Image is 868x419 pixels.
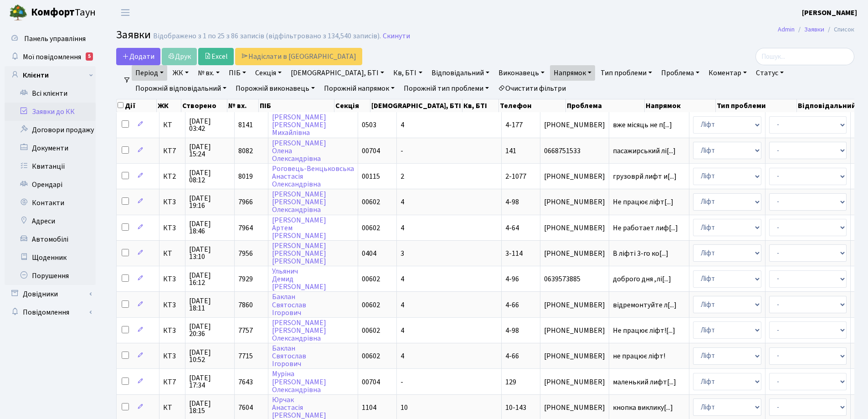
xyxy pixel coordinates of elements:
[5,303,96,321] a: Повідомлення
[238,377,253,387] span: 7643
[401,300,404,310] span: 4
[362,223,380,233] span: 00602
[189,272,231,286] span: [DATE] 16:12
[5,103,96,121] a: Заявки до КК
[5,30,96,48] a: Панель управління
[238,248,253,259] span: 7956
[544,352,605,360] span: [PHONE_NUMBER]
[613,352,685,360] span: не працює ліфт!
[428,65,493,81] a: Відповідальний
[544,173,605,180] span: [PHONE_NUMBER]
[272,343,306,369] a: БакланСвятославІгорович
[163,352,181,360] span: КТ3
[505,326,519,336] span: 4-98
[505,403,526,413] span: 10-143
[272,369,326,395] a: Муріна[PERSON_NAME]Олександрівна
[401,248,404,259] span: 3
[401,377,403,387] span: -
[362,146,380,156] span: 00704
[362,403,376,413] span: 1104
[181,99,227,112] th: Створено
[132,65,167,81] a: Період
[189,143,231,158] span: [DATE] 15:24
[198,48,234,65] a: Excel
[5,212,96,230] a: Адреси
[238,274,253,284] span: 7929
[401,197,404,207] span: 4
[5,176,96,194] a: Орендарі
[227,99,259,112] th: № вх.
[544,121,605,129] span: [PHONE_NUMBER]
[189,374,231,389] span: [DATE] 17:34
[272,215,326,241] a: [PERSON_NAME]Артем[PERSON_NAME]
[613,146,676,156] span: пасажирський лі[...]
[755,48,854,65] input: Пошук...
[163,198,181,206] span: КТ3
[505,171,526,181] span: 2-1077
[764,20,868,39] nav: breadcrumb
[272,164,354,189] a: Роговець-ВенцьковськаАнастасіяОлександрівна
[362,248,376,259] span: 0404
[272,189,326,215] a: [PERSON_NAME][PERSON_NAME]Олександрівна
[272,318,326,343] a: [PERSON_NAME][PERSON_NAME]Олександрівна
[657,65,703,81] a: Проблема
[287,65,388,81] a: [DEMOGRAPHIC_DATA], БТІ
[238,223,253,233] span: 7964
[114,5,137,20] button: Переключити навігацію
[5,230,96,248] a: Автомобілі
[238,146,253,156] span: 8082
[163,173,181,180] span: КТ2
[716,99,797,112] th: Тип проблеми
[705,65,750,81] a: Коментар
[163,250,181,257] span: КТ
[238,171,253,181] span: 8019
[390,65,426,81] a: Кв, БТІ
[116,48,160,65] a: Додати
[401,326,404,336] span: 4
[31,5,75,20] b: Комфорт
[5,194,96,212] a: Контакти
[9,4,27,22] img: logo.png
[362,300,380,310] span: 00602
[189,169,231,184] span: [DATE] 08:12
[238,403,253,413] span: 7604
[566,99,645,112] th: Проблема
[153,32,381,41] div: Відображено з 1 по 25 з 86 записів (відфільтровано з 134,540 записів).
[505,146,516,156] span: 141
[613,300,677,310] span: відремонтуйте л[...]
[163,275,181,283] span: КТ3
[5,285,96,303] a: Довідники
[362,171,380,181] span: 00115
[132,81,230,96] a: Порожній відповідальний
[401,403,408,413] span: 10
[122,52,154,62] span: Додати
[272,266,326,292] a: УльяничДемид[PERSON_NAME]
[5,139,96,157] a: Документи
[5,66,96,84] a: Клієнти
[544,301,605,309] span: [PHONE_NUMBER]
[401,171,404,181] span: 2
[362,326,380,336] span: 00602
[505,197,519,207] span: 4-98
[320,81,398,96] a: Порожній напрямок
[544,378,605,386] span: [PHONE_NUMBER]
[505,248,523,259] span: 3-114
[362,274,380,284] span: 00602
[252,65,285,81] a: Секція
[645,99,716,112] th: Напрямок
[362,377,380,387] span: 00704
[5,248,96,267] a: Щоденник
[163,147,181,155] span: КТ7
[238,197,253,207] span: 7966
[5,267,96,285] a: Порушення
[189,297,231,312] span: [DATE] 18:11
[505,120,523,130] span: 4-177
[495,65,548,81] a: Виконавець
[401,120,404,130] span: 4
[238,300,253,310] span: 7860
[544,327,605,334] span: [PHONE_NUMBER]
[752,65,787,81] a: Статус
[613,223,678,233] span: Не работает лиф[...]
[802,8,857,18] b: [PERSON_NAME]
[5,48,96,66] a: Мої повідомлення5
